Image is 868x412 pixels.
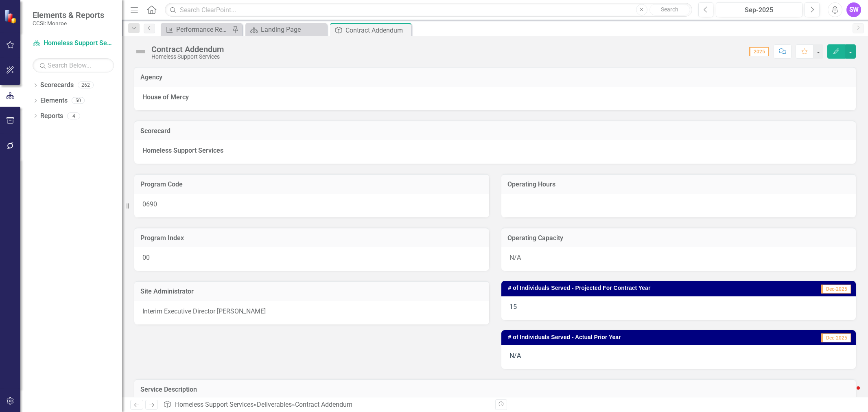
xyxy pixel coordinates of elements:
div: 4 [67,112,80,119]
h3: Service Description [140,386,850,393]
h3: Program Code [140,181,483,188]
h3: Program Index [140,234,483,242]
span: 00 [142,254,150,261]
div: Homeless Support Services [151,54,224,60]
div: Landing Page [261,24,325,35]
strong: Homeless Support Services [142,147,223,154]
a: Scorecards [40,81,74,90]
button: Sep-2025 [716,2,802,17]
span: 15 [509,303,517,311]
h3: Operating Hours [507,181,850,188]
a: Deliverables [257,401,292,408]
a: Homeless Support Services [33,39,114,48]
span: Dec-2025 [821,333,851,342]
strong: House of Mercy [142,93,189,101]
span: N/A [509,254,521,261]
h3: Agency [140,74,850,81]
div: 50 [72,97,85,104]
h3: Site Administrator [140,288,483,295]
span: 2025 [749,47,769,56]
iframe: Intercom live chat [840,384,860,404]
a: Elements [40,96,68,105]
button: Search [649,4,690,15]
h3: # of Individuals Served - Actual Prior Year [508,334,779,340]
a: Reports [40,112,63,121]
span: N/A [509,352,521,359]
img: Not Defined [134,45,147,58]
a: Homeless Support Services [175,401,254,408]
small: CCSI: Monroe [33,20,104,26]
div: Sep-2025 [719,5,800,15]
span: Elements & Reports [33,10,104,20]
a: Performance Report [163,24,230,35]
div: Contract Addendum [345,25,409,35]
div: Contract Addendum [295,401,352,408]
span: Dec-2025 [821,285,851,294]
h3: Scorecard [140,127,850,135]
input: Search ClearPoint... [165,3,692,17]
div: » » [163,400,489,410]
span: 0690 [142,200,157,208]
a: Landing Page [247,24,325,35]
input: Search Below... [33,58,114,72]
img: ClearPoint Strategy [4,9,18,24]
div: Contract Addendum [151,45,224,54]
div: 262 [78,82,94,89]
h3: # of Individuals Served - Projected For Contract Year [508,285,791,291]
button: SW [846,2,861,17]
span: Search [661,6,678,13]
div: Performance Report [176,24,230,35]
h3: Operating Capacity [507,234,850,242]
p: Interim Executive Director [PERSON_NAME] [142,307,481,316]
